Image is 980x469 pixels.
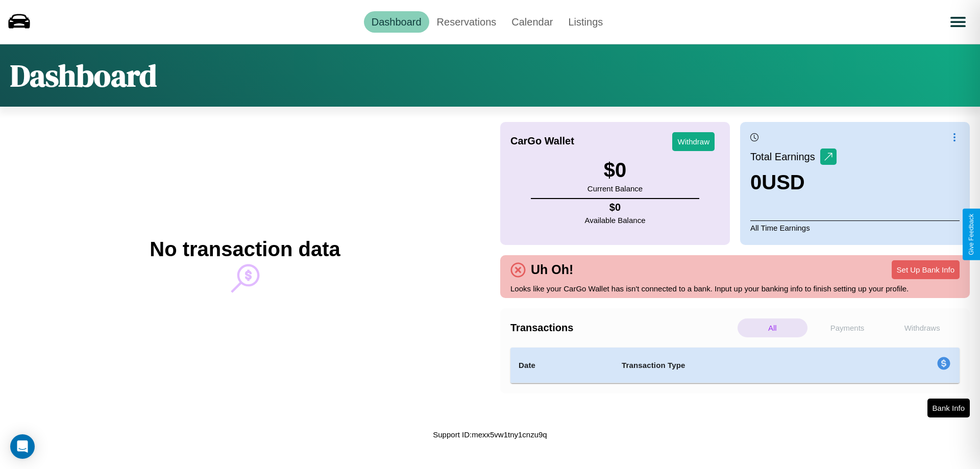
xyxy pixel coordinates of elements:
p: Current Balance [587,182,643,195]
h4: Transaction Type [622,359,853,372]
a: Calendar [504,11,560,33]
button: Open menu [944,8,972,36]
button: Withdraw [672,132,715,151]
p: Support ID: mexx5vw1tny1cnzu9q [433,428,547,441]
p: All Time Earnings [750,220,960,235]
h3: 0 USD [750,171,837,194]
h2: No transaction data [150,238,340,261]
button: Bank Info [927,399,970,417]
button: Set Up Bank Info [892,260,960,279]
h4: Date [519,359,605,372]
p: Looks like your CarGo Wallet has isn't connected to a bank. Input up your banking info to finish ... [510,282,960,295]
h4: Transactions [510,322,735,334]
a: Listings [560,11,610,33]
h4: $ 0 [585,202,646,213]
p: Payments [813,318,883,337]
h3: $ 0 [587,159,643,182]
h4: CarGo Wallet [510,135,574,147]
p: All [738,318,807,337]
a: Reservations [429,11,504,33]
h4: Uh Oh! [526,262,578,277]
p: Withdraws [887,318,957,337]
div: Open Intercom Messenger [10,434,35,459]
p: Available Balance [585,213,646,227]
h1: Dashboard [10,55,157,96]
p: Total Earnings [750,147,820,166]
a: Dashboard [364,11,429,33]
div: Give Feedback [968,214,975,255]
table: simple table [510,348,960,383]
